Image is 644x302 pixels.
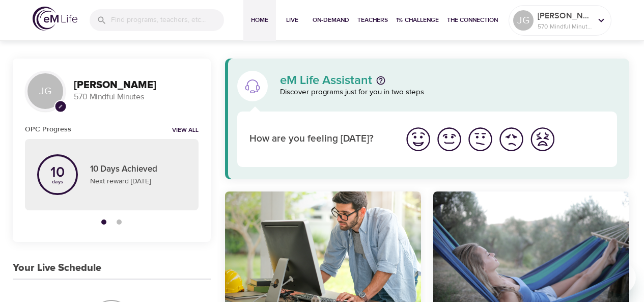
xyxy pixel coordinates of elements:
[538,10,592,22] p: [PERSON_NAME]
[396,15,439,25] span: 1% Challenge
[538,22,592,31] p: 570 Mindful Minutes
[280,87,618,98] p: Discover programs just for you in two steps
[74,79,199,91] h3: [PERSON_NAME]
[528,125,556,153] img: worst
[496,124,527,155] button: I'm feeling bad
[603,261,636,294] iframe: Button to launch messaging window
[466,125,494,153] img: ok
[357,15,388,25] span: Teachers
[313,15,349,25] span: On-Demand
[434,124,465,155] button: I'm feeling good
[527,124,558,155] button: I'm feeling worst
[74,91,199,103] p: 570 Mindful Minutes
[225,191,421,302] button: Ten Short Everyday Mindfulness Practices
[50,166,65,180] p: 10
[25,124,71,135] h6: OPC Progress
[13,262,101,274] h3: Your Live Schedule
[465,124,496,155] button: I'm feeling ok
[280,15,304,25] span: Live
[249,132,390,147] p: How are you feeling [DATE]?
[50,180,65,184] p: days
[90,176,186,187] p: Next reward [DATE]
[33,7,77,31] img: logo
[435,125,463,153] img: good
[25,71,66,112] div: JG
[247,15,272,25] span: Home
[244,78,261,94] img: eM Life Assistant
[111,9,224,31] input: Find programs, teachers, etc...
[90,163,186,176] p: 10 Days Achieved
[433,191,629,302] button: Mindful Daily
[280,74,372,87] p: eM Life Assistant
[513,10,534,31] div: JG
[172,126,199,135] a: View all notifications
[447,15,498,25] span: The Connection
[497,125,525,153] img: bad
[403,124,434,155] button: I'm feeling great
[404,125,432,153] img: great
